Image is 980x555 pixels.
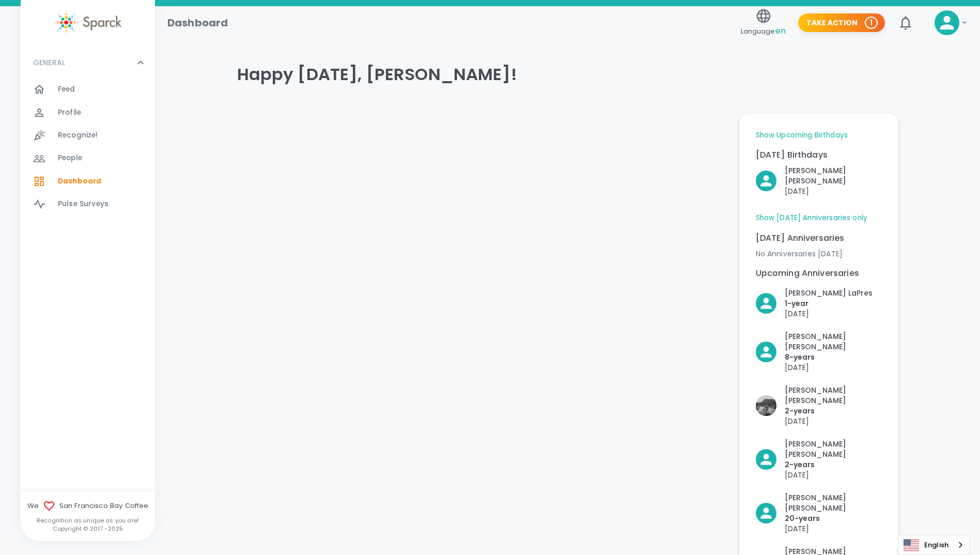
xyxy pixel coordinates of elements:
[58,130,98,141] span: Recognize!
[756,232,882,244] p: [DATE] Anniversaries
[756,249,882,259] p: No Anniversaries [DATE]
[785,352,882,362] p: 8- years
[33,57,65,68] p: GENERAL
[21,124,155,147] a: Recognize!
[785,362,882,373] p: [DATE]
[785,165,882,186] p: [PERSON_NAME] [PERSON_NAME]
[756,130,848,141] a: Show Upcoming Birthdays
[785,439,882,459] p: [PERSON_NAME] [PERSON_NAME]
[21,47,155,78] div: GENERAL
[756,492,882,534] button: Click to Recognize!
[748,484,882,534] div: Click to Recognize!
[756,165,882,196] button: Click to Recognize!
[21,10,155,35] a: Sparck logo
[785,416,882,426] p: [DATE]
[21,78,155,101] a: Feed
[785,309,873,319] p: [DATE]
[756,385,882,426] button: Click to Recognize!
[58,199,108,209] span: Pulse Surveys
[785,186,882,196] p: [DATE]
[21,147,155,169] a: People
[58,107,81,118] span: Profile
[54,10,121,35] img: Sparck logo
[167,14,228,31] h1: Dashboard
[898,535,969,554] a: English
[798,13,885,33] button: Take Action 1
[21,101,155,124] a: Profile
[785,513,882,523] p: 20- years
[785,288,873,298] p: [PERSON_NAME] LaPres
[58,176,101,187] span: Dashboard
[756,331,882,373] button: Click to Recognize!
[785,406,882,416] p: 2- years
[741,24,786,38] span: Language:
[756,288,873,319] button: Click to Recognize!
[785,459,882,470] p: 2- years
[785,492,882,513] p: [PERSON_NAME] [PERSON_NAME]
[58,153,82,163] span: People
[785,298,873,309] p: 1- year
[785,385,882,406] p: [PERSON_NAME] [PERSON_NAME]
[748,430,882,480] div: Click to Recognize!
[737,5,790,41] button: Language:en
[775,25,786,37] span: en
[756,439,882,480] button: Click to Recognize!
[21,500,155,512] span: We San Francisco Bay Coffee
[21,78,155,220] div: GENERAL
[748,323,882,373] div: Click to Recognize!
[21,525,155,533] p: Copyright © 2017 - 2025
[58,84,75,95] span: Feed
[898,535,970,555] div: Language
[785,470,882,480] p: [DATE]
[21,193,155,215] a: Pulse Surveys
[756,213,868,223] a: Show [DATE] Anniversaries only
[756,149,882,161] p: [DATE] Birthdays
[898,535,970,555] aside: Language selected: English
[237,64,898,85] h4: Happy [DATE], [PERSON_NAME]!
[785,331,882,352] p: [PERSON_NAME] [PERSON_NAME]
[748,280,873,319] div: Click to Recognize!
[748,157,882,196] div: Click to Recognize!
[870,18,873,28] p: 1
[748,377,882,426] div: Click to Recognize!
[756,267,882,280] p: Upcoming Anniversaries
[21,170,155,193] a: Dashboard
[756,395,776,416] img: Picture of Brandon Algarin
[21,516,155,525] p: Recognition as unique as you are!
[785,523,882,534] p: [DATE]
